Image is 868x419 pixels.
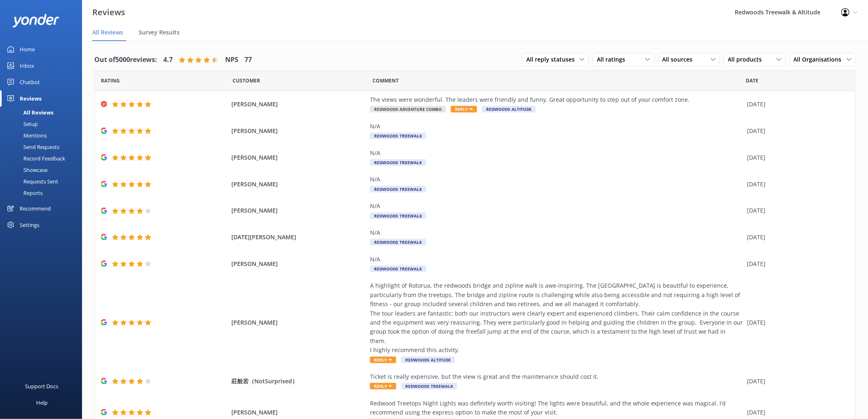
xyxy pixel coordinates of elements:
[5,187,82,199] a: Reports
[747,377,845,386] div: [DATE]
[5,153,65,164] div: Record Feedback
[20,200,51,217] div: Recommend
[728,55,767,64] span: All products
[231,377,366,386] span: 莊般若（NotSurprised）
[12,14,59,27] img: yonder-white-logo.png
[231,206,366,215] span: [PERSON_NAME]
[5,187,43,199] div: Reports
[5,176,82,187] a: Requests Sent
[370,281,743,355] div: A highlight of Rotorua, the redwoods bridge and zipline walk is awe-inspiring. The [GEOGRAPHIC_DA...
[370,239,426,245] span: Redwoods Treewalk
[370,255,743,264] div: N/A
[244,55,252,65] h4: 77
[5,118,38,130] div: Setup
[163,55,173,65] h4: 4.7
[20,57,34,74] div: Inbox
[231,318,366,327] span: [PERSON_NAME]
[370,399,743,417] div: Redwood Treetops Night Lights was definitely worth visiting! The lights were beautiful, and the w...
[401,383,457,389] span: Redwoods Treewalk
[5,130,47,141] div: Mentions
[5,107,53,118] div: All Reviews
[747,100,845,109] div: [DATE]
[451,106,477,112] span: Reply
[20,217,39,233] div: Settings
[370,213,426,219] span: Redwoods Treewalk
[373,77,399,85] span: Question
[5,164,48,176] div: Showcase
[370,383,396,389] span: Reply
[5,130,82,141] a: Mentions
[231,126,366,135] span: [PERSON_NAME]
[370,95,743,104] div: The views were wonderful. The leaders were friendly and funny. Great opportunity to step out of y...
[370,372,743,381] div: Ticket is really expensive, but the view is great and the maintenance should cost it.
[746,77,759,85] span: Date
[747,259,845,268] div: [DATE]
[20,41,35,57] div: Home
[747,318,845,327] div: [DATE]
[20,74,40,90] div: Chatbot
[231,408,366,417] span: [PERSON_NAME]
[92,28,123,37] span: All Reviews
[25,378,59,394] div: Support Docs
[526,55,580,64] span: All reply statuses
[225,55,238,65] h4: NPS
[5,118,82,130] a: Setup
[370,357,396,363] span: Reply
[36,394,48,411] div: Help
[20,90,41,107] div: Reviews
[747,408,845,417] div: [DATE]
[5,141,59,153] div: Send Requests
[370,175,743,184] div: N/A
[101,77,120,85] span: Date
[370,122,743,131] div: N/A
[747,153,845,162] div: [DATE]
[370,266,426,272] span: Redwoods Treewalk
[370,201,743,211] div: N/A
[370,159,426,166] span: Redwoods Treewalk
[233,77,260,85] span: Date
[370,149,743,158] div: N/A
[401,357,455,363] span: Redwoods Altitude
[597,55,630,64] span: All ratings
[231,180,366,189] span: [PERSON_NAME]
[94,55,157,65] h4: Out of 5000 reviews:
[482,106,536,112] span: Redwoods Altitude
[370,106,446,112] span: Redwoods Adventure Combo
[370,228,743,237] div: N/A
[747,180,845,189] div: [DATE]
[92,6,125,19] h3: Reviews
[231,233,366,242] span: [DATE][PERSON_NAME]
[747,233,845,242] div: [DATE]
[370,186,426,192] span: Redwoods Treewalk
[231,100,366,109] span: [PERSON_NAME]
[794,55,847,64] span: All Organisations
[5,164,82,176] a: Showcase
[662,55,698,64] span: All sources
[370,133,426,139] span: Redwoods Treewalk
[5,176,58,187] div: Requests Sent
[139,28,180,37] span: Survey Results
[747,206,845,215] div: [DATE]
[231,259,366,268] span: [PERSON_NAME]
[747,126,845,135] div: [DATE]
[231,153,366,162] span: [PERSON_NAME]
[5,107,82,118] a: All Reviews
[5,141,82,153] a: Send Requests
[5,153,82,164] a: Record Feedback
